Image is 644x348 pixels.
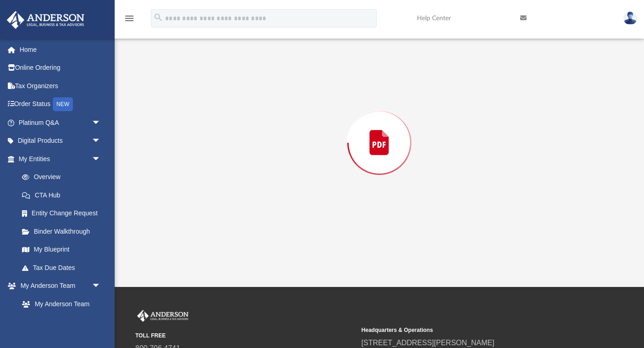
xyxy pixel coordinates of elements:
img: Anderson Advisors Platinum Portal [4,11,87,29]
span: arrow_drop_down [92,113,110,132]
a: Order StatusNEW [6,95,115,114]
a: Entity Change Request [13,204,115,223]
small: Headquarters & Operations [361,326,581,334]
a: My Entitiesarrow_drop_down [6,150,115,168]
a: My Anderson Team [13,295,105,313]
a: menu [124,17,135,24]
i: search [153,12,163,22]
span: arrow_drop_down [92,132,110,151]
small: TOLL FREE [135,331,355,340]
span: arrow_drop_down [92,150,110,168]
img: User Pic [623,11,637,25]
a: My Anderson Teamarrow_drop_down [6,277,110,295]
a: Online Ordering [6,59,115,77]
a: Home [6,40,115,59]
a: Tax Organizers [6,77,115,95]
span: arrow_drop_down [92,277,110,296]
a: Binder Walkthrough [13,222,115,241]
a: [PERSON_NAME] System [13,313,110,342]
a: Digital Productsarrow_drop_down [6,132,115,150]
img: Anderson Advisors Platinum Portal [135,310,190,322]
div: NEW [53,97,73,111]
i: menu [124,13,135,24]
a: Tax Due Dates [13,258,115,277]
a: [STREET_ADDRESS][PERSON_NAME] [361,339,494,347]
a: Overview [13,168,115,186]
a: CTA Hub [13,186,115,204]
a: Platinum Q&Aarrow_drop_down [6,113,115,132]
a: My Blueprint [13,241,110,259]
